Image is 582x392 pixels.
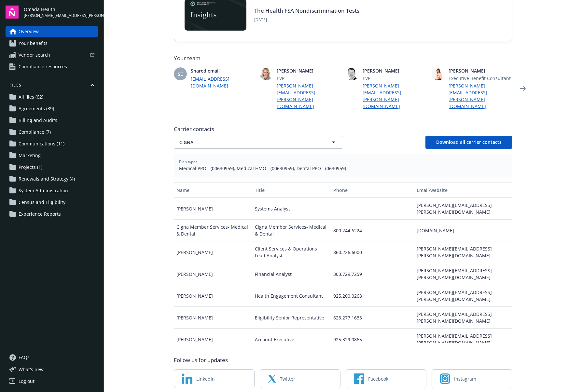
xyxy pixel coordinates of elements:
[252,198,331,220] div: Systems Analyst
[6,38,98,48] a: Your benefits
[252,285,331,307] div: Health Engagement Consultant
[252,220,331,241] div: Cigna Member Services- Medical & Dental
[19,26,39,37] span: Overview
[277,75,340,82] span: EVP
[414,263,512,285] div: [PERSON_NAME][EMAIL_ADDRESS][PERSON_NAME][DOMAIN_NAME]
[179,159,507,165] span: Plan types
[331,285,414,307] div: 925.200.0268
[414,182,512,198] button: Email/website
[414,198,512,220] div: [PERSON_NAME][EMAIL_ADDRESS][PERSON_NAME][DOMAIN_NAME]
[277,82,340,110] a: [PERSON_NAME][EMAIL_ADDRESS][PERSON_NAME][DOMAIN_NAME]
[19,209,61,219] span: Experience Reports
[436,139,502,145] span: Download all carrier contacts
[174,241,252,263] div: [PERSON_NAME]
[174,182,252,198] button: Name
[331,263,414,285] div: 303.729.7259
[363,67,426,74] span: [PERSON_NAME]
[331,307,414,329] div: 623.277.1633
[6,209,98,219] a: Experience Reports
[449,67,512,74] span: [PERSON_NAME]
[449,82,512,110] a: [PERSON_NAME][EMAIL_ADDRESS][PERSON_NAME][DOMAIN_NAME]
[179,139,315,146] span: CIGNA
[6,174,98,184] a: Renewals and Strategy (4)
[19,150,41,161] span: Marketing
[174,263,252,285] div: [PERSON_NAME]
[191,75,255,89] a: [EMAIL_ADDRESS][DOMAIN_NAME]
[19,115,57,126] span: Billing and Audits
[19,92,43,102] span: All files (62)
[6,185,98,196] a: System Administration
[6,26,98,37] a: Overview
[19,185,68,196] span: System Administration
[6,162,98,172] a: Projects (1)
[6,150,98,161] a: Marketing
[19,50,50,60] span: Vendor search
[333,187,411,194] div: Phone
[19,38,48,48] span: Your benefits
[174,54,512,62] span: Your team
[6,197,98,208] a: Census and Eligibility
[6,92,98,102] a: All files (62)
[6,6,19,19] img: navigator-logo.svg
[252,241,331,263] div: Client Services & Operations Lead Analyst
[363,75,426,82] span: EVP
[19,127,51,137] span: Compliance (7)
[252,263,331,285] div: Financial Analyst
[19,103,54,114] span: Agreements (39)
[255,187,328,194] div: Title
[178,71,183,77] span: SE
[414,285,512,307] div: [PERSON_NAME][EMAIL_ADDRESS][PERSON_NAME][DOMAIN_NAME]
[331,220,414,241] div: 800.244.6224
[179,165,507,172] span: Medical PPO - (00630959), Medical HMO - (00630959), Dental PPO - (0630959)
[417,187,509,194] div: Email/website
[6,127,98,137] a: Compliance (7)
[518,83,528,94] a: Next
[331,182,414,198] button: Phone
[449,75,512,82] span: Executive Benefit Consultant
[174,220,252,241] div: Cigna Member Services- Medical & Dental
[346,67,359,80] img: photo
[19,139,64,149] span: Communications (11)
[254,7,359,14] a: The Health FSA Nondiscrimination Tests
[24,6,98,13] span: Omada Health
[331,241,414,263] div: 860.226.6000
[174,136,343,149] button: CIGNA
[252,182,331,198] button: Title
[24,13,98,19] span: [PERSON_NAME][EMAIL_ADDRESS][PERSON_NAME][DOMAIN_NAME]
[6,139,98,149] a: Communications (11)
[174,307,252,329] div: [PERSON_NAME]
[174,285,252,307] div: [PERSON_NAME]
[6,61,98,72] a: Compliance resources
[6,82,98,90] button: Files
[414,220,512,241] div: [DOMAIN_NAME]
[174,125,512,133] span: Carrier contacts
[19,162,42,172] span: Projects (1)
[6,50,98,60] a: Vendor search
[191,67,255,74] span: Shared email
[19,61,67,72] span: Compliance resources
[6,103,98,114] a: Agreements (39)
[174,198,252,220] div: [PERSON_NAME]
[19,174,75,184] span: Renewals and Strategy (4)
[6,115,98,126] a: Billing and Audits
[277,67,340,74] span: [PERSON_NAME]
[414,241,512,263] div: [PERSON_NAME][EMAIL_ADDRESS][PERSON_NAME][DOMAIN_NAME]
[414,307,512,329] div: [PERSON_NAME][EMAIL_ADDRESS][PERSON_NAME][DOMAIN_NAME]
[19,197,65,208] span: Census and Eligibility
[260,67,273,80] img: photo
[254,17,359,23] span: [DATE]
[432,67,445,80] img: photo
[176,187,250,194] div: Name
[252,307,331,329] div: Eligibility Senior Representative
[24,6,98,19] button: Omada Health[PERSON_NAME][EMAIL_ADDRESS][PERSON_NAME][DOMAIN_NAME]
[425,136,512,149] button: Download all carrier contacts
[363,82,426,110] a: [PERSON_NAME][EMAIL_ADDRESS][PERSON_NAME][DOMAIN_NAME]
